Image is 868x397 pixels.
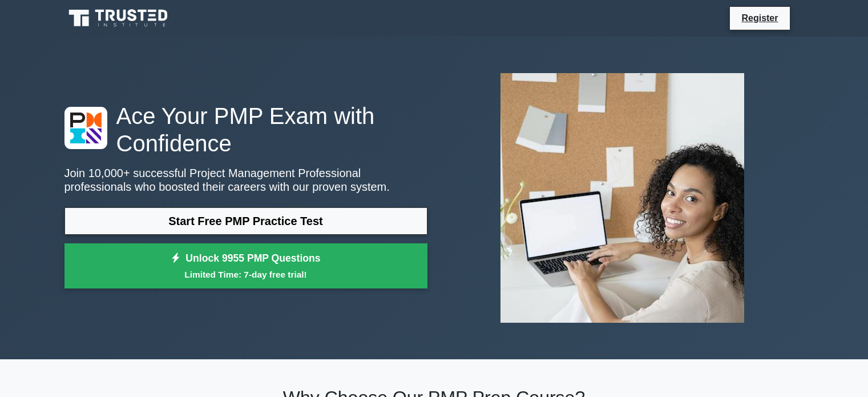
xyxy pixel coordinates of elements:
[734,11,785,25] a: Register
[64,207,427,235] a: Start Free PMP Practice Test
[64,243,427,289] a: Unlock 9955 PMP QuestionsLimited Time: 7-day free trial!
[64,166,427,194] p: Join 10,000+ successful Project Management Professional professionals who boosted their careers w...
[79,268,413,281] small: Limited Time: 7-day free trial!
[64,102,427,157] h1: Ace Your PMP Exam with Confidence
